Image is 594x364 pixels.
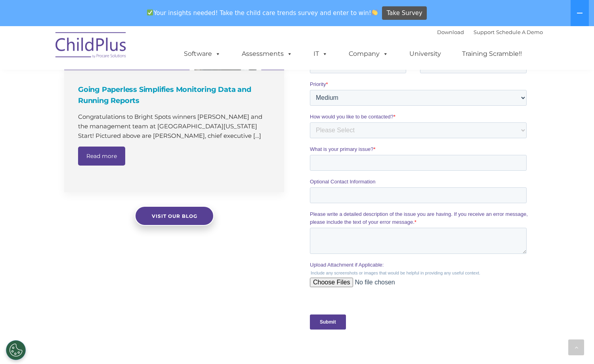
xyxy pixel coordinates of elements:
span: Take Survey [387,6,422,20]
img: ✅ [147,10,153,15]
a: Company [341,46,396,62]
img: ChildPlus by Procare Solutions [52,27,131,66]
h4: Going Paperless Simplifies Monitoring Data and Running Reports [78,84,272,106]
a: IT [306,46,336,62]
p: Congratulations to Bright Spots winners [PERSON_NAME] and the management team at [GEOGRAPHIC_DATA... [78,112,272,141]
a: Assessments [234,46,300,62]
span: Visit our blog [151,213,197,219]
span: Your insights needed! Take the child care trends survey and enter to win! [144,5,381,21]
font: | [437,29,543,35]
a: University [401,46,449,62]
img: 👏 [372,10,378,15]
button: Cookies Settings [6,340,26,360]
a: Support [474,29,495,35]
a: Download [437,29,464,35]
a: Read more [78,147,125,166]
a: Software [176,46,229,62]
a: Take Survey [382,6,427,20]
a: Visit our blog [135,206,214,226]
a: Training Scramble!! [454,46,530,62]
a: Schedule A Demo [496,29,543,35]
